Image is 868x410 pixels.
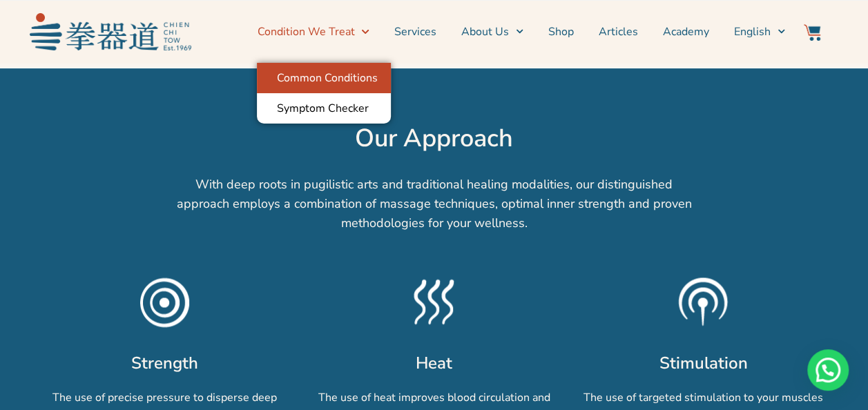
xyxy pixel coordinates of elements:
a: Condition We Treat [257,14,369,49]
a: Academy [663,14,709,49]
h2: Stimulation [575,351,831,375]
h2: Heat [306,351,561,375]
h2: Our Approach [7,124,861,154]
a: Common Conditions [257,63,391,93]
a: Symptom Checker [257,93,391,124]
img: Website Icon-03 [804,24,820,41]
nav: Menu [198,14,785,49]
a: Shop [548,14,574,49]
p: With deep roots in pugilistic arts and traditional healing modalities, our distinguished approach... [175,175,693,233]
a: Services [394,14,436,49]
h2: Strength [37,351,293,375]
ul: Condition We Treat [257,63,391,124]
a: English [734,14,785,49]
a: Articles [599,14,638,49]
a: About Us [461,14,523,49]
span: English [734,23,771,40]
